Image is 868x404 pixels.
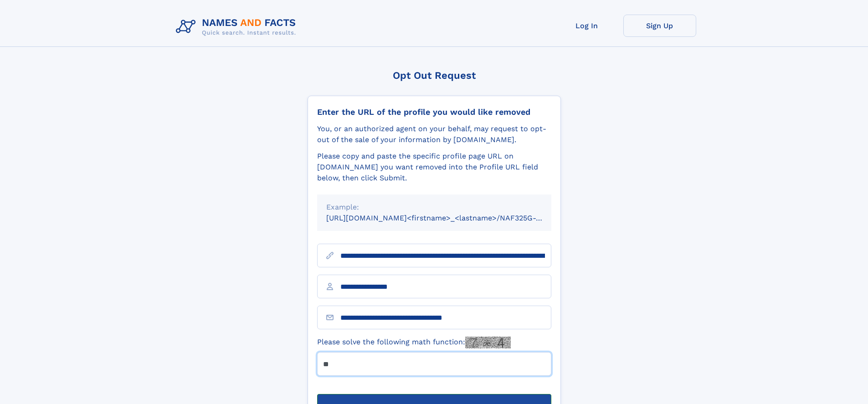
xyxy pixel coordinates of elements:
[326,214,569,222] small: [URL][DOMAIN_NAME]<firstname>_<lastname>/NAF325G-xxxxxxxx
[317,107,551,117] div: Enter the URL of the profile you would like removed
[317,337,511,348] label: Please solve the following math function:
[172,15,303,39] img: Logo Names and Facts
[326,202,542,213] div: Example:
[308,70,561,81] div: Opt Out Request
[550,15,623,37] a: Log In
[317,123,551,145] div: You, or an authorized agent on your behalf, may request to opt-out of the sale of your informatio...
[317,151,551,184] div: Please copy and paste the specific profile page URL on [DOMAIN_NAME] you want removed into the Pr...
[623,15,696,37] a: Sign Up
